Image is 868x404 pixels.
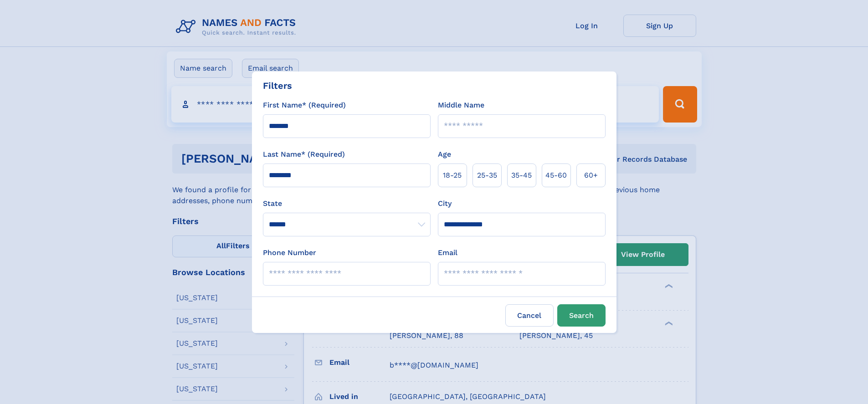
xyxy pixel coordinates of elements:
[263,149,345,160] label: Last Name* (Required)
[438,149,451,160] label: Age
[263,247,316,258] label: Phone Number
[438,198,452,209] label: City
[557,304,606,327] button: Search
[584,170,598,181] span: 60+
[438,100,484,111] label: Middle Name
[545,170,567,181] span: 45‑60
[443,170,462,181] span: 18‑25
[438,247,457,258] label: Email
[505,304,554,327] label: Cancel
[263,198,431,209] label: State
[263,79,292,92] div: Filters
[263,100,346,111] label: First Name* (Required)
[511,170,532,181] span: 35‑45
[477,170,497,181] span: 25‑35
